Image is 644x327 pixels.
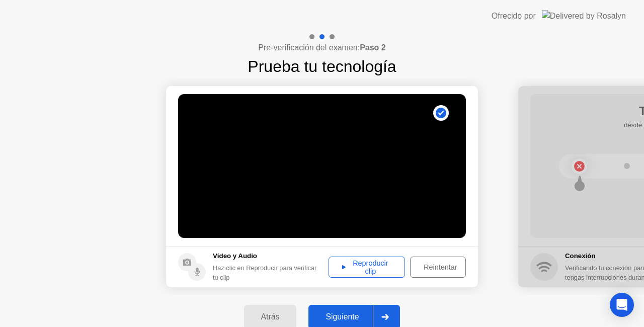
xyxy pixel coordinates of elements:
[410,257,466,278] button: Reintentar
[258,42,385,54] h4: Pre-verificación del examen:
[213,263,324,282] div: Haz clic en Reproducir para verificar tu clip
[610,293,634,317] div: Open Intercom Messenger
[311,312,373,321] div: Siguiente
[248,54,396,78] h1: Prueba tu tecnología
[414,263,467,271] div: Reintentar
[332,259,401,275] div: Reproducir clip
[213,251,324,261] h5: Vídeo y Audio
[542,10,626,22] img: Delivered by Rosalyn
[360,43,386,52] b: Paso 2
[329,257,405,278] button: Reproducir clip
[492,10,536,22] div: Ofrecido por
[247,312,294,321] div: Atrás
